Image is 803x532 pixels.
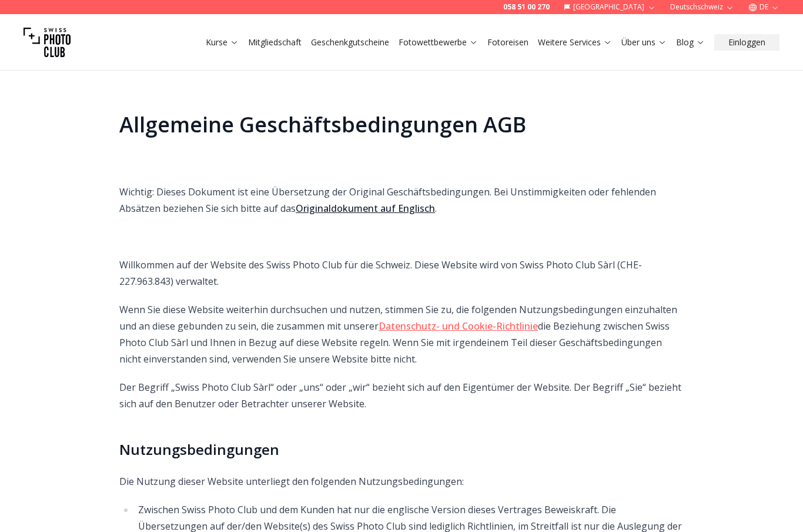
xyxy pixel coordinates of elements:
[671,34,710,51] button: Blog
[201,34,243,51] button: Kurse
[394,34,483,51] button: Fotowettbewerbe
[248,36,302,48] a: Mitgliedschaft
[119,473,684,490] p: Die Nutzung dieser Website unterliegt den folgenden Nutzungsbedingungen:
[119,440,684,459] h2: Nutzungsbedingungen
[296,202,435,215] a: Originaldokument auf Englisch
[119,184,684,217] p: Wichtig: Dieses Dokument ist eine Übersetzung der Original Geschäftsbedingungen. Bei Unstimmigkei...
[119,257,684,290] p: Willkommen auf der Website des Swiss Photo Club für die Schweiz. Diese Website wird von Swiss Pho...
[617,34,671,51] button: Über uns
[311,36,389,48] a: Geschenkgutscheine
[119,379,684,412] p: Der Begriff „Swiss Photo Club Sàrl“ oder „uns“ oder „wir“ bezieht sich auf den Eigentümer der Web...
[243,34,306,51] button: Mitgliedschaft
[533,34,617,51] button: Weitere Services
[483,34,533,51] button: Fotoreisen
[503,2,550,12] a: 058 51 00 270
[24,19,71,66] img: Swiss photo club
[119,301,684,367] p: Wenn Sie diese Website weiterhin durchsuchen und nutzen, stimmen Sie zu, die folgenden Nutzungsbe...
[621,36,667,48] a: Über uns
[306,34,394,51] button: Geschenkgutscheine
[119,110,526,139] span: Allgemeine Geschäftsbedingungen AGB
[538,36,612,48] a: Weitere Services
[487,36,528,48] a: Fotoreisen
[379,320,538,332] a: Datenschutz- und Cookie-Richtlinie
[714,34,779,51] button: Einloggen
[399,36,478,48] a: Fotowettbewerbe
[206,36,239,48] a: Kurse
[676,36,705,48] a: Blog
